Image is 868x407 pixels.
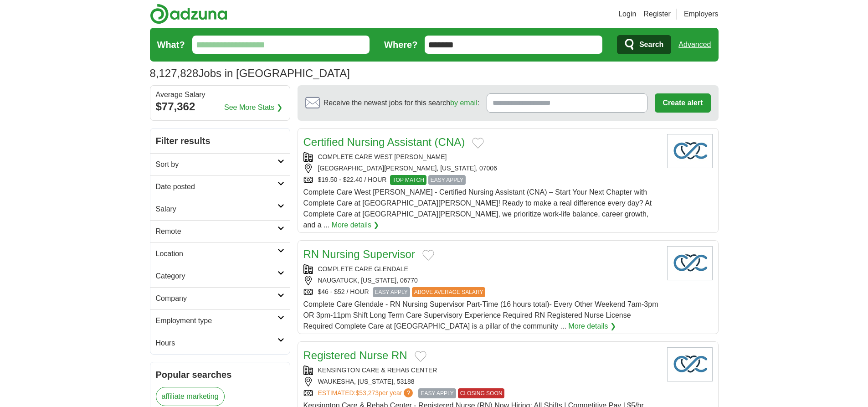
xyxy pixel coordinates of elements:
span: Search [639,36,663,54]
div: $46 - $52 / HOUR [303,287,660,297]
div: COMPLETE CARE WEST [PERSON_NAME] [303,152,660,162]
span: ABOVE AVERAGE SALARY [412,287,486,297]
h2: Date posted [156,181,277,192]
a: See More Stats ❯ [224,102,282,113]
div: Average Salary [156,91,284,98]
a: Company [150,287,290,309]
h1: Jobs in [GEOGRAPHIC_DATA] [150,67,350,79]
a: Location [150,242,290,265]
span: 8,127,828 [150,65,199,82]
a: Date posted [150,175,290,198]
span: TOP MATCH [390,175,426,185]
a: Remote [150,220,290,242]
a: Salary [150,198,290,220]
span: EASY APPLY [428,175,466,185]
button: Add to favorite jobs [422,250,434,261]
a: Employers [684,9,719,20]
span: Complete Care Glendale - RN Nursing Supervisor Part-Time (16 hours total)- Every Other Weekend 7a... [303,300,658,330]
span: Complete Care West [PERSON_NAME] - Certified Nursing Assistant (CNA) – Start Your Next Chapter wi... [303,188,652,229]
h2: Hours [156,338,277,349]
span: CLOSING SOON [458,388,505,398]
span: EASY APPLY [418,388,456,398]
h2: Filter results [150,129,290,153]
a: Category [150,265,290,287]
button: Create alert [655,93,710,113]
a: by email [450,99,478,107]
div: NAUGATUCK, [US_STATE], 06770 [303,276,660,285]
label: What? [157,38,185,52]
label: Where? [384,38,417,52]
a: ESTIMATED:$53,273per year? [318,388,415,398]
button: Search [617,35,671,54]
a: More details ❯ [332,220,380,231]
a: Sort by [150,153,290,175]
div: $77,362 [156,98,284,115]
a: Certified Nursing Assistant (CNA) [303,136,465,148]
h2: Popular searches [156,368,284,381]
h2: Location [156,248,277,259]
img: Company logo [667,246,713,280]
img: Adzuna logo [150,4,227,24]
div: [GEOGRAPHIC_DATA][PERSON_NAME], [US_STATE], 07006 [303,164,660,173]
a: affiliate marketing [156,387,225,406]
span: EASY APPLY [373,287,410,297]
h2: Remote [156,226,277,237]
h2: Sort by [156,159,277,170]
a: Login [618,9,636,20]
a: RN Nursing Supervisor [303,248,415,260]
div: KENSINGTON CARE & REHAB CENTER [303,366,660,375]
span: ? [404,388,413,397]
img: Company logo [667,347,713,381]
a: Registered Nurse RN [303,349,407,361]
button: Add to favorite jobs [415,351,426,362]
div: COMPLETE CARE GLENDALE [303,264,660,274]
span: Receive the newest jobs for this search : [324,98,479,108]
button: Add to favorite jobs [472,138,484,149]
div: WAUKESHA, [US_STATE], 53188 [303,377,660,386]
a: Employment type [150,309,290,332]
img: Company logo [667,134,713,168]
span: $53,273 [355,389,379,397]
h2: Employment type [156,315,277,326]
a: Advanced [678,36,711,54]
h2: Salary [156,204,277,215]
a: More details ❯ [568,321,616,332]
div: $19.50 - $22.40 / HOUR [303,175,660,185]
h2: Category [156,271,277,282]
a: Register [643,9,671,20]
h2: Company [156,293,277,304]
a: Hours [150,332,290,354]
